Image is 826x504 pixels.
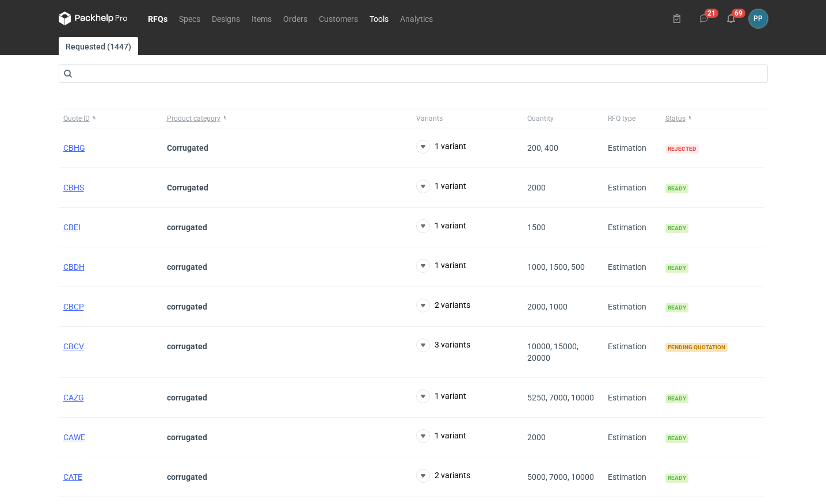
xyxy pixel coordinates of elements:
[603,378,661,418] div: Estimation
[63,143,85,152] a: CBHG
[416,429,466,443] button: 1 variant
[167,472,207,482] strong: corrugated
[59,37,138,55] a: Requested (1447)
[63,472,82,482] a: CATE
[416,114,443,123] span: Variants
[527,302,568,311] span: 2000, 1000
[603,418,661,457] div: Estimation
[722,9,740,28] button: 69
[63,433,85,442] a: CAWE
[665,394,688,403] span: Ready
[416,259,466,273] button: 1 variant
[749,9,768,28] div: Paweł Puch
[59,109,162,128] button: Quote ID
[603,327,661,378] div: Estimation
[527,223,546,232] span: 1500
[364,12,394,25] a: Tools
[167,342,207,351] strong: corrugated
[63,302,84,311] a: CBCP
[527,143,558,152] span: 200, 400
[63,342,84,351] a: CBCV
[665,144,699,154] span: Rejected
[142,12,173,25] a: RFQs
[527,262,585,272] span: 1000, 1500, 500
[416,299,470,312] button: 2 variants
[167,143,208,152] strong: Corrugated
[608,114,635,123] span: RFQ type
[665,434,688,443] span: Ready
[603,128,661,168] div: Estimation
[63,262,85,272] a: CBDH
[661,109,764,128] button: Status
[603,247,661,287] div: Estimation
[416,338,470,352] button: 3 variants
[167,433,207,442] strong: corrugated
[313,12,364,25] a: Customers
[206,12,246,25] a: Designs
[277,12,313,25] a: Orders
[167,262,207,272] strong: corrugated
[665,303,688,312] span: Ready
[665,343,728,352] span: Pending quotation
[246,12,277,25] a: Items
[167,393,207,402] strong: corrugated
[527,183,546,192] span: 2000
[665,474,688,483] span: Ready
[603,168,661,208] div: Estimation
[59,12,128,25] svg: Packhelp Pro
[665,114,686,123] span: Status
[416,469,470,483] button: 2 variants
[63,393,84,402] a: CAZG
[173,12,206,25] a: Specs
[167,114,220,123] span: Product category
[416,180,466,193] button: 1 variant
[416,390,466,403] button: 1 variant
[665,264,688,273] span: Ready
[167,302,207,311] strong: corrugated
[63,223,81,232] a: CBEI
[695,9,713,28] button: 21
[416,140,466,154] button: 1 variant
[527,433,546,442] span: 2000
[63,183,84,192] a: CBHS
[665,184,688,193] span: Ready
[527,342,578,362] span: 10000, 15000, 20000
[527,393,594,402] span: 5250, 7000, 10000
[665,224,688,233] span: Ready
[162,109,412,128] button: Product category
[603,208,661,247] div: Estimation
[603,457,661,497] div: Estimation
[527,472,594,482] span: 5000, 7000, 10000
[749,9,768,28] button: PP
[603,287,661,327] div: Estimation
[167,183,208,192] strong: Corrugated
[416,219,466,233] button: 1 variant
[394,12,439,25] a: Analytics
[527,114,554,123] span: Quantity
[167,223,207,232] strong: corrugated
[63,114,90,123] span: Quote ID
